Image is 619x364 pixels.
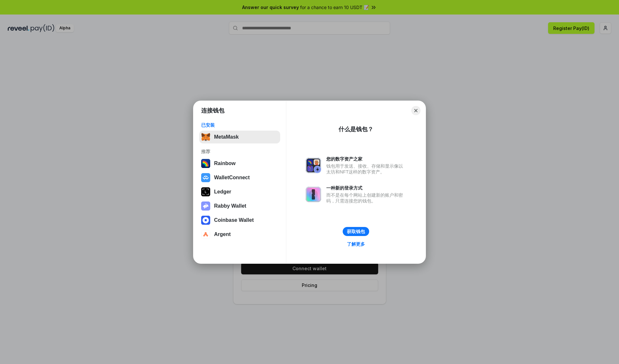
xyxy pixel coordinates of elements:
[199,200,280,212] button: Rabby Wallet
[201,107,224,114] h1: 连接钱包
[326,156,406,162] div: 您的数字资产之家
[201,202,210,211] img: svg+xml,%3Csvg%20xmlns%3D%22http%3A%2F%2Fwww.w3.org%2F2000%2Fsvg%22%20fill%3D%22none%22%20viewBox...
[214,161,236,166] div: Rainbow
[343,227,369,236] button: 获取钱包
[214,231,231,237] div: Argent
[214,175,250,181] div: WalletConnect
[201,187,210,196] img: svg+xml,%3Csvg%20xmlns%3D%22http%3A%2F%2Fwww.w3.org%2F2000%2Fsvg%22%20width%3D%2228%22%20height%3...
[199,171,280,184] button: WalletConnect
[306,158,321,173] img: svg+xml,%3Csvg%20xmlns%3D%22http%3A%2F%2Fwww.w3.org%2F2000%2Fsvg%22%20fill%3D%22none%22%20viewBox...
[201,216,210,225] img: svg+xml,%3Csvg%20width%3D%2228%22%20height%3D%2228%22%20viewBox%3D%220%200%2028%2028%22%20fill%3D...
[199,214,280,227] button: Coinbase Wallet
[201,159,210,168] img: svg+xml,%3Csvg%20width%3D%22120%22%20height%3D%22120%22%20viewBox%3D%220%200%20120%20120%22%20fil...
[199,185,280,198] button: Ledger
[326,192,406,204] div: 而不是在每个网站上创建新的账户和密码，只需连接您的钱包。
[201,173,210,182] img: svg+xml,%3Csvg%20width%3D%2228%22%20height%3D%2228%22%20viewBox%3D%220%200%2028%2028%22%20fill%3D...
[343,240,369,248] a: 了解更多
[214,217,254,223] div: Coinbase Wallet
[199,228,280,241] button: Argent
[214,203,246,209] div: Rabby Wallet
[326,163,406,175] div: 钱包用于发送、接收、存储和显示像以太坊和NFT这样的数字资产。
[347,229,365,234] div: 获取钱包
[339,125,373,133] div: 什么是钱包？
[306,187,321,202] img: svg+xml,%3Csvg%20xmlns%3D%22http%3A%2F%2Fwww.w3.org%2F2000%2Fsvg%22%20fill%3D%22none%22%20viewBox...
[199,131,280,143] button: MetaMask
[326,185,406,191] div: 一种新的登录方式
[201,230,210,239] img: svg+xml,%3Csvg%20width%3D%2228%22%20height%3D%2228%22%20viewBox%3D%220%200%2028%2028%22%20fill%3D...
[199,157,280,170] button: Rainbow
[201,122,278,128] div: 已安装
[201,149,278,154] div: 推荐
[214,189,231,195] div: Ledger
[411,106,420,115] button: Close
[214,134,239,140] div: MetaMask
[347,241,365,247] div: 了解更多
[201,133,210,142] img: svg+xml,%3Csvg%20fill%3D%22none%22%20height%3D%2233%22%20viewBox%3D%220%200%2035%2033%22%20width%...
